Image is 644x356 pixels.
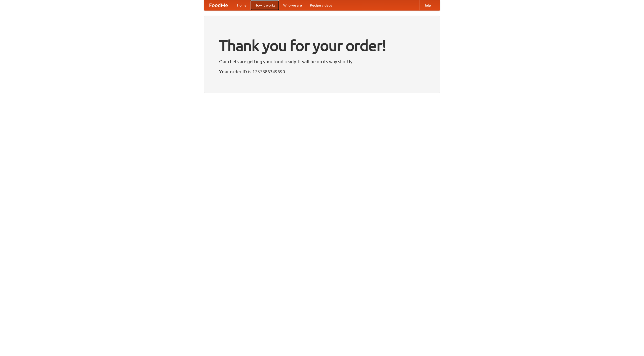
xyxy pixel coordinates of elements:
[219,68,425,75] p: Your order ID is 1757886349690.
[279,0,306,10] a: Who we are
[219,33,425,58] h1: Thank you for your order!
[233,0,251,10] a: Home
[419,0,435,10] a: Help
[204,0,233,10] a: FoodMe
[251,0,279,10] a: How it works
[219,58,425,65] p: Our chefs are getting your food ready. It will be on its way shortly.
[306,0,336,10] a: Recipe videos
